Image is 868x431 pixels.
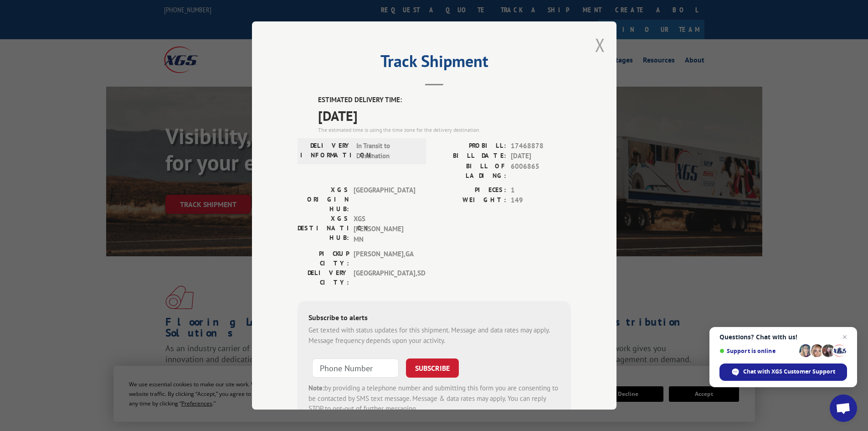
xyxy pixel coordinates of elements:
[356,141,418,161] span: In Transit to Destination
[719,348,796,354] span: Support is online
[511,151,571,161] span: [DATE]
[434,151,506,161] label: BILL DATE:
[406,358,459,378] button: SUBSCRIBE
[298,268,349,287] label: DELIVERY CITY:
[308,325,560,346] div: Get texted with status updates for this shipment. Message and data rates may apply. Message frequ...
[595,33,605,57] button: Close modal
[298,55,571,72] h2: Track Shipment
[354,249,415,268] span: [PERSON_NAME] , GA
[434,141,506,151] label: PROBILL:
[318,126,571,134] div: The estimated time is using the time zone for the delivery destination.
[511,195,571,206] span: 149
[308,383,560,414] div: by providing a telephone number and submitting this form you are consenting to be contacted by SM...
[318,95,571,105] label: ESTIMATED DELIVERY TIME:
[719,333,847,341] span: Questions? Chat with us!
[354,185,415,214] span: [GEOGRAPHIC_DATA]
[743,368,835,376] span: Chat with XGS Customer Support
[354,214,415,245] span: XGS [PERSON_NAME] MN
[511,141,571,151] span: 17468878
[312,358,399,378] input: Phone Number
[298,214,349,245] label: XGS DESTINATION HUB:
[511,161,571,181] span: 6006865
[298,249,349,268] label: PICKUP CITY:
[434,185,506,196] label: PIECES:
[511,185,571,196] span: 1
[719,363,847,381] span: Chat with XGS Customer Support
[308,312,560,325] div: Subscribe to alerts
[300,141,352,161] label: DELIVERY INFORMATION:
[308,384,324,392] strong: Note:
[434,161,506,181] label: BILL OF LADING:
[318,105,571,126] span: [DATE]
[298,185,349,214] label: XGS ORIGIN HUB:
[830,395,857,422] a: Open chat
[434,195,506,206] label: WEIGHT:
[354,268,415,287] span: [GEOGRAPHIC_DATA] , SD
